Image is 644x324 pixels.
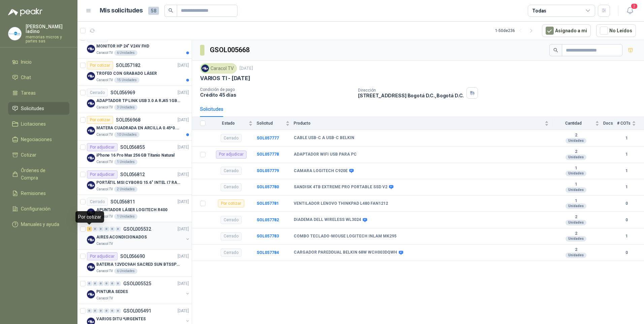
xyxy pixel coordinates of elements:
[200,63,237,73] div: Caracol TV
[294,234,396,239] b: COMBO TECLADO-MOUSE LOGITECH INLAM MK295
[87,227,92,231] div: 2
[77,59,192,86] a: Por cotizarSOL057182[DATE] Company LogoTROFEO CON GRABADO LÁSERCaracol TV15 Unidades
[617,151,636,158] b: 1
[596,24,636,37] button: No Leídos
[114,77,139,83] div: 15 Unidades
[617,233,636,239] b: 1
[294,217,361,223] b: DIADEMA DELL WIRELESS WL3024
[553,149,599,155] b: 2
[566,253,586,258] div: Unidades
[200,75,250,82] p: VARIOS TI - [DATE]
[96,207,167,213] p: APUNTADOR LÁSER LOGITECH R400
[116,118,140,122] p: SOL056968
[120,172,145,177] p: SOL056812
[257,234,279,238] a: SOL057783
[8,133,69,146] a: Negociaciones
[294,117,553,130] th: Producto
[21,167,63,182] span: Órdenes de Compra
[294,121,543,126] span: Producto
[96,261,180,268] p: BATERIA 12VDC9AH SACRED SUN BTSSP12-9HR
[210,117,257,130] th: Estado
[8,218,69,231] a: Manuales y ayuda
[77,195,192,222] a: CerradoSOL056811[DATE] Company LogoAPUNTADOR LÁSER LOGITECH R400Caracol TV1 Unidades
[120,145,145,150] p: SOL056855
[104,227,109,231] div: 0
[93,281,98,286] div: 0
[123,281,151,286] p: GSOL005525
[87,99,95,107] img: Company Logo
[123,309,151,313] p: GSOL005491
[87,89,108,97] div: Cerrado
[87,225,190,247] a: 2 0 0 0 0 0 GSOL005532[DATE] Company LogoAIRES ACONDICIONADOSCaracol TV
[178,171,189,178] p: [DATE]
[178,90,189,96] p: [DATE]
[120,254,145,259] p: SOL056690
[566,236,586,241] div: Unidades
[114,268,137,274] div: 6 Unidades
[87,154,95,162] img: Company Logo
[114,50,137,56] div: 6 Unidades
[210,45,251,55] h3: GSOL005668
[87,198,108,206] div: Cerrado
[200,87,353,92] p: Condición de pago
[294,185,387,190] b: SANDISK 4TB EXTREME PRO PORTABLE SSD V2
[257,152,279,157] a: SOL057778
[566,187,586,193] div: Unidades
[77,113,192,140] a: Por cotizarSOL056968[DATE] Company LogoMATERA CUADRADA EN ARCILLA 0.45*0.45*0.40Caracol TV10 Unid...
[114,105,137,110] div: 3 Unidades
[8,27,21,40] img: Company Logo
[87,170,118,179] div: Por adjudicar
[96,187,113,192] p: Caracol TV
[617,184,636,190] b: 1
[221,216,241,224] div: Cerrado
[96,241,113,247] p: Caracol TV
[553,182,599,187] b: 1
[631,3,638,9] span: 2
[178,199,189,205] p: [DATE]
[96,316,146,322] p: VARIOS DITU *URGENTES
[178,308,189,314] p: [DATE]
[553,166,599,171] b: 1
[294,250,397,255] b: CARGADOR PAREDDUAL BELKIN 68W WCH003DQWH
[96,98,180,104] p: ADAPTADOR TP LINK USB 3.0 A RJ45 1GB WINDOWS
[210,121,247,126] span: Estado
[77,31,192,59] a: CerradoSOL057188[DATE] Company LogoMONITOR HP 24" V24V FHDCaracol TV6 Unidades
[110,281,115,286] div: 0
[96,70,157,77] p: TROFEO CON GRABADO LÁSER
[96,268,113,274] p: Caracol TV
[110,227,115,231] div: 0
[110,309,115,313] div: 0
[114,132,139,137] div: 10 Unidades
[553,117,603,130] th: Cantidad
[96,180,180,186] p: PORTÁTIL MSI CYBORG 15.6" INTEL I7 RAM 32GB - 1 TB / Nvidia GeForce RTX 4050
[123,227,151,231] p: GSOL005532
[75,211,104,223] div: Por cotizar
[8,164,69,184] a: Órdenes de Compra
[87,252,118,260] div: Por adjudicar
[553,48,558,53] span: search
[495,25,537,36] div: 1 - 50 de 236
[87,61,113,69] div: Por cotizar
[257,250,279,255] a: SOL057784
[566,203,586,209] div: Unidades
[87,127,95,135] img: Company Logo
[93,227,98,231] div: 0
[96,132,113,137] p: Caracol TV
[87,281,92,286] div: 0
[178,144,189,151] p: [DATE]
[8,202,69,215] a: Configuración
[257,201,279,206] b: SOL057781
[114,187,137,192] div: 2 Unidades
[617,121,631,126] span: # COTs
[110,36,135,40] p: SOL057188
[617,135,636,141] b: 1
[21,89,36,97] span: Tareas
[178,253,189,260] p: [DATE]
[8,102,69,115] a: Solicitudes
[104,281,109,286] div: 0
[96,289,128,295] p: PINTURA SEDES
[26,24,69,34] p: [PERSON_NAME] ladino
[21,136,52,143] span: Negociaciones
[566,138,586,143] div: Unidades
